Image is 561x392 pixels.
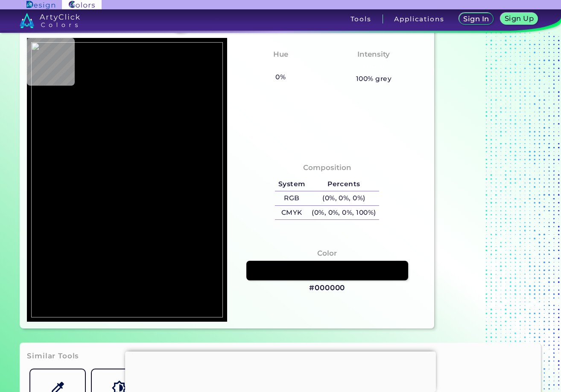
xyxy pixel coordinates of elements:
h3: None [266,62,295,72]
h4: Composition [303,161,351,174]
iframe: Advertisement [125,352,436,390]
img: 10a964aa-8169-46dd-9edc-feee325dbd95 [31,42,223,317]
h5: RGB [275,191,308,205]
a: Sign In [459,13,494,25]
h5: (0%, 0%, 0%) [308,191,379,205]
h5: Percents [308,177,379,191]
h5: Sign Up [505,15,534,22]
h3: Tools [351,16,371,22]
a: Sign Up [500,13,538,25]
h3: #000000 [309,283,345,293]
h3: Similar Tools [27,351,79,361]
h3: Applications [394,16,444,22]
h5: 100% grey [356,73,392,84]
img: logo_artyclick_colors_white.svg [20,13,80,28]
h5: System [275,177,308,191]
img: ArtyClick Design logo [26,1,55,9]
h3: None [359,62,388,72]
h4: Hue [273,48,288,61]
h4: Intensity [357,48,390,61]
h5: (0%, 0%, 0%, 100%) [308,206,379,220]
h4: Color [317,247,337,259]
h5: Sign In [463,15,489,22]
h5: 0% [272,72,289,83]
h5: CMYK [275,206,308,220]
